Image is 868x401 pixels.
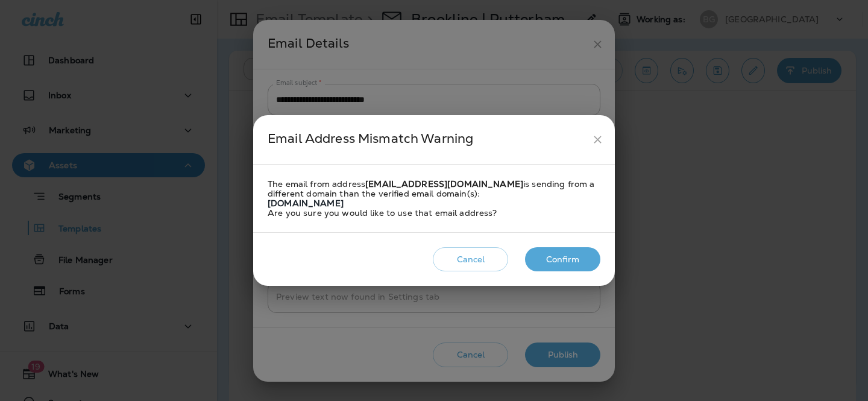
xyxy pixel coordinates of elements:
[525,247,600,272] button: Confirm
[433,247,508,272] button: Cancel
[365,178,523,189] strong: [EMAIL_ADDRESS][DOMAIN_NAME]
[268,198,344,209] strong: [DOMAIN_NAME]
[268,179,600,218] div: The email from address is sending from a different domain than the verified email domain(s): Are ...
[268,128,587,151] div: Email Address Mismatch Warning
[587,128,609,151] button: close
